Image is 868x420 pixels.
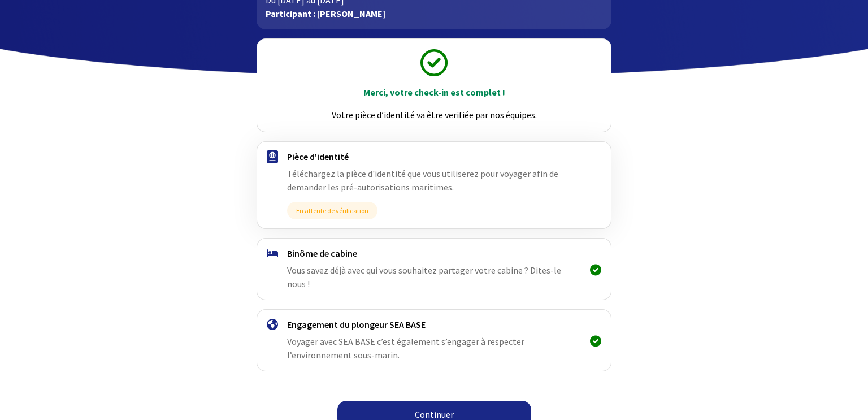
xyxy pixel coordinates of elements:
[287,151,580,162] h4: Pièce d'identité
[266,7,602,20] p: Participant : [PERSON_NAME]
[287,265,561,289] span: Vous savez déjà avec qui vous souhaitez partager votre cabine ? Dites-le nous !
[287,248,580,259] h4: Binôme de cabine
[267,150,278,163] img: passport.svg
[287,336,524,361] span: Voyager avec SEA BASE c’est également s’engager à respecter l’environnement sous-marin.
[287,319,580,330] h4: Engagement du plongeur SEA BASE
[267,85,600,99] p: Merci, votre check-in est complet !
[267,108,600,122] p: Votre pièce d’identité va être verifiée par nos équipes.
[267,249,278,257] img: binome.svg
[287,202,377,219] span: En attente de vérification
[267,319,278,330] img: engagement.svg
[287,168,558,193] span: Téléchargez la pièce d'identité que vous utiliserez pour voyager afin de demander les pré-autoris...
